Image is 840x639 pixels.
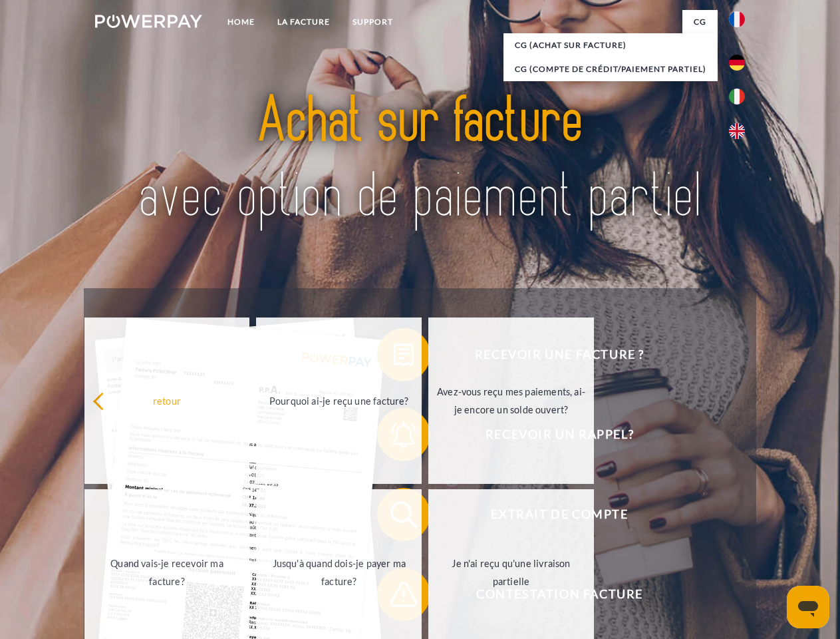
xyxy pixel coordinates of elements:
img: fr [729,11,745,27]
a: CG (achat sur facture) [503,33,718,57]
div: Jusqu'à quand dois-je payer ma facture? [264,554,414,590]
a: CG [682,10,718,34]
img: title-powerpay_fr.svg [127,64,713,255]
a: CG (Compte de crédit/paiement partiel) [503,57,718,81]
div: retour [92,391,242,409]
div: Pourquoi ai-je reçu une facture? [264,391,414,409]
a: Home [216,10,266,34]
img: de [729,55,745,71]
img: it [729,89,745,105]
a: Avez-vous reçu mes paiements, ai-je encore un solde ouvert? [428,318,594,484]
div: Avez-vous reçu mes paiements, ai-je encore un solde ouvert? [436,383,586,419]
a: LA FACTURE [266,10,341,34]
img: en [729,123,745,139]
img: logo-powerpay-white.svg [95,15,202,28]
div: Je n'ai reçu qu'une livraison partielle [436,554,586,590]
a: Support [341,10,404,34]
div: Quand vais-je recevoir ma facture? [92,554,242,590]
iframe: Bouton de lancement de la fenêtre de messagerie [787,586,829,628]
